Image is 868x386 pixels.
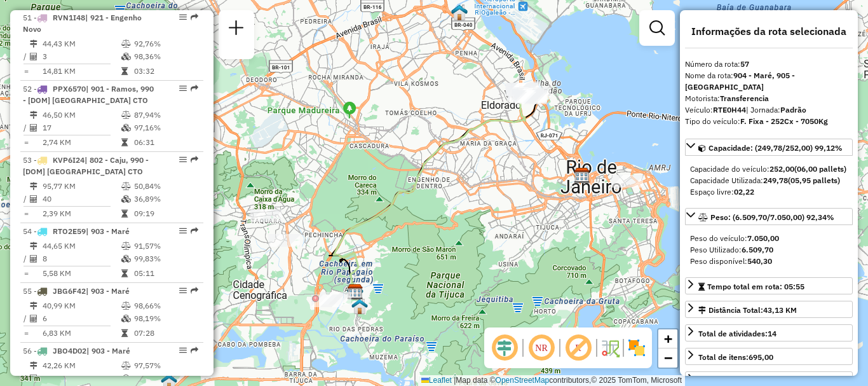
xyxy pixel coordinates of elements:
td: 40,99 KM [42,300,121,312]
span: Capacidade: (249,78/252,00) 99,12% [709,143,843,153]
td: 95,85% [133,372,198,385]
i: Tempo total em rota [121,210,128,217]
span: 56 - [23,346,130,355]
i: % de utilização da cubagem [121,53,131,60]
i: Total de Atividades [30,195,37,203]
td: = [23,207,29,220]
em: Opções [179,347,187,354]
td: = [23,267,29,280]
a: Exibir filtros [644,15,670,41]
a: Leaflet [421,376,452,385]
td: / [23,252,29,265]
span: PPX6570 [53,84,86,93]
div: Atividade não roteirizada - KRYPTON BEBIDAS [250,209,282,222]
strong: 57 [740,59,749,69]
span: Ocultar deslocamento [489,333,520,363]
i: % de utilização da cubagem [121,195,131,203]
strong: 904 - Maré, 905 - [GEOGRAPHIC_DATA] [685,71,795,92]
td: 97,16% [133,121,198,134]
td: = [23,327,29,340]
i: Distância Total [30,362,37,369]
i: % de utilização do peso [121,40,131,48]
span: | 921 - Engenho Novo [23,13,142,34]
span: RTO2E59 [53,226,86,236]
i: % de utilização do peso [121,302,131,310]
img: CrossDoking [351,298,368,315]
em: Opções [179,156,187,163]
td: 3 [42,50,121,63]
td: / [23,193,29,205]
i: Tempo total em rota [121,329,128,337]
span: + [664,331,672,347]
strong: F. Fixa - 252Cx - 7050Kg [740,116,828,126]
a: Zoom in [658,329,677,348]
a: Capacidade: (249,78/252,00) 99,12% [685,139,853,156]
span: 52 - [23,84,154,105]
td: 97,57% [133,359,198,372]
i: Distância Total [30,183,37,190]
i: Tempo total em rota [121,270,128,277]
td: 05:11 [133,267,198,280]
strong: 7.050,00 [747,233,779,243]
td: / [23,312,29,325]
td: 03:32 [133,65,198,78]
i: % de utilização do peso [121,183,131,190]
em: Rota exportada [191,156,198,163]
em: Opções [179,85,187,92]
i: Total de Atividades [30,124,37,132]
div: Capacidade: (249,78/252,00) 99,12% [685,158,853,203]
img: CDD Jacarepaguá [347,284,363,300]
strong: (05,95 pallets) [788,176,840,185]
div: Atividade não roteirizada - C.C.M. COMERCIO E DI [320,292,351,305]
strong: 249,78 [763,176,788,185]
td: 36,89% [133,193,198,205]
i: Distância Total [30,242,37,250]
a: Distância Total:43,13 KM [685,301,853,318]
a: OpenStreetMap [496,376,550,385]
td: 6 [42,312,121,325]
img: 532 UDC Light WCL Penha Circular [451,4,468,20]
td: 5 [42,372,121,385]
div: Map data © contributors,© 2025 TomTom, Microsoft [418,375,685,386]
i: % de utilização da cubagem [121,255,131,263]
td: 5,58 KM [42,267,121,280]
div: Total de itens: [698,352,773,363]
td: 2,74 KM [42,136,121,149]
td: 40 [42,193,121,205]
strong: (06,00 pallets) [794,164,846,174]
td: 98,66% [133,300,198,312]
i: Total de Atividades [30,53,37,60]
td: 8 [42,252,121,265]
a: Tempo total em rota: 05:55 [685,277,853,294]
em: Rota exportada [191,347,198,354]
span: 54 - [23,226,130,236]
span: | 903 - Maré [86,346,130,355]
span: Total de atividades: [698,329,776,338]
div: Espaço livre: [690,186,848,198]
div: Distância Total: [698,305,797,316]
strong: 540,30 [747,256,772,266]
td: / [23,372,29,385]
td: 14,81 KM [42,65,121,78]
td: 87,94% [133,109,198,121]
strong: Padrão [780,105,806,114]
i: % de utilização da cubagem [121,124,131,132]
td: 92,76% [133,38,198,50]
i: % de utilização do peso [121,362,131,369]
div: Veículo: [685,104,853,116]
td: 6,83 KM [42,327,121,340]
span: Ocultar NR [526,333,557,363]
a: Total de atividades:14 [685,324,853,341]
td: 2,39 KM [42,207,121,220]
span: | [454,376,456,385]
strong: 14 [768,329,776,338]
div: Atividade não roteirizada - ATACABOM COMERCIO DE PRODUTOS ALIMENTICI [611,175,643,188]
div: Atividade não roteirizada - PH BAR [311,294,343,307]
span: JBO4D02 [53,346,86,355]
h4: Informações da rota selecionada [685,25,853,38]
div: Capacidade do veículo: [690,163,848,175]
div: Número da rota: [685,59,853,70]
i: Distância Total [30,111,37,119]
i: % de utilização do peso [121,242,131,250]
strong: 252,00 [770,164,794,174]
